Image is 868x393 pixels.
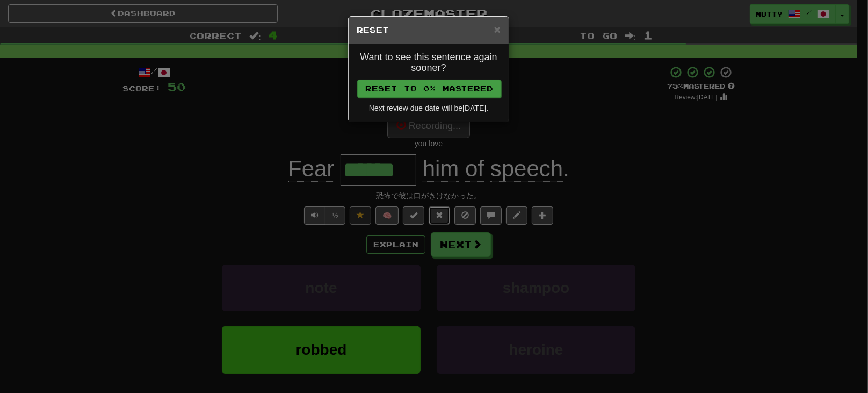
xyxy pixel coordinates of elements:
span: × [494,23,501,35]
button: Close [494,24,501,35]
h5: Reset [357,25,501,35]
button: Reset to 0% Mastered [357,80,501,98]
h4: Want to see this sentence again sooner? [357,52,501,74]
div: Next review due date will be [DATE] . [357,103,501,113]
